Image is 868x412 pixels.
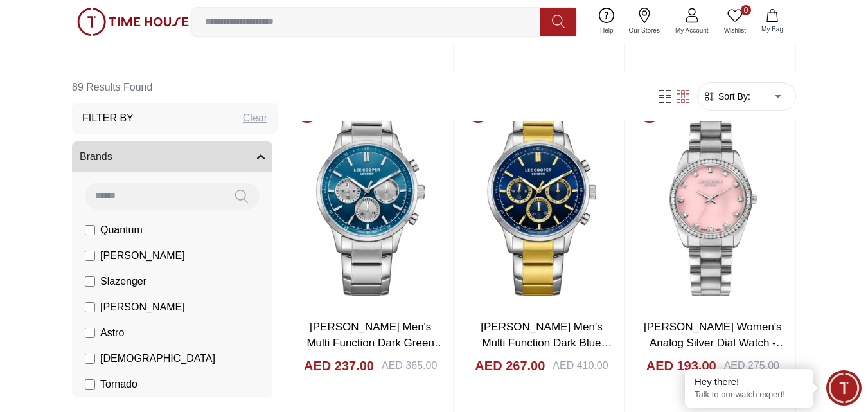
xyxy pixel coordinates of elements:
img: ... [77,8,189,36]
h4: AED 267.00 [475,357,545,375]
input: [PERSON_NAME] [85,251,95,261]
a: [PERSON_NAME] Men's Multi Function Dark Green Dial Watch - LC07998.370 [306,321,445,366]
input: Slazenger [85,276,95,287]
span: Tornado [100,377,137,392]
div: AED 365.00 [382,358,437,373]
div: Clear [243,111,267,126]
span: Slazenger [100,274,146,289]
img: LEE COOPER Women's Analog Silver Dial Watch - LC07478.220 [630,89,795,308]
span: My Bag [756,24,788,34]
span: Astro [100,325,124,341]
span: [PERSON_NAME] [100,300,185,315]
span: Wishlist [719,26,751,35]
h4: AED 237.00 [304,357,374,375]
span: Our Stores [624,26,665,35]
img: Lee Cooper Men's Multi Function Dark Green Dial Watch - LC07998.370 [288,89,453,308]
a: Our Stores [621,5,668,38]
a: [PERSON_NAME] Women's Analog Silver Dial Watch - LC07478.220 [644,321,787,366]
h3: Filter By [82,111,134,126]
img: Lee Cooper Men's Multi Function Dark Blue Dial Watch - LC07998.290 [459,89,624,308]
h4: AED 193.00 [646,357,716,375]
input: [PERSON_NAME] [85,302,95,312]
div: AED 410.00 [553,358,608,373]
input: Astro [85,328,95,338]
div: Chat Widget [826,370,862,406]
div: Hey there! [695,375,804,388]
input: Quantum [85,225,95,235]
span: Sort By: [716,90,750,103]
p: Talk to our watch expert! [695,390,804,400]
span: [DEMOGRAPHIC_DATA] [100,351,215,366]
span: Brands [80,149,112,165]
a: 0Wishlist [716,5,754,38]
span: 0 [741,5,751,15]
div: AED 275.00 [724,358,779,373]
span: Quantum [100,222,143,238]
button: Brands [72,141,272,172]
input: [DEMOGRAPHIC_DATA] [85,354,95,364]
button: My Bag [754,6,791,37]
span: My Account [670,26,714,35]
a: [PERSON_NAME] Men's Multi Function Dark Blue Dial Watch - LC07998.290 [478,321,612,366]
input: Tornado [85,379,95,390]
span: Help [595,26,619,35]
a: Help [592,5,621,38]
span: [PERSON_NAME] [100,248,185,264]
h6: 89 Results Found [72,72,278,103]
button: Sort By: [703,90,750,103]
